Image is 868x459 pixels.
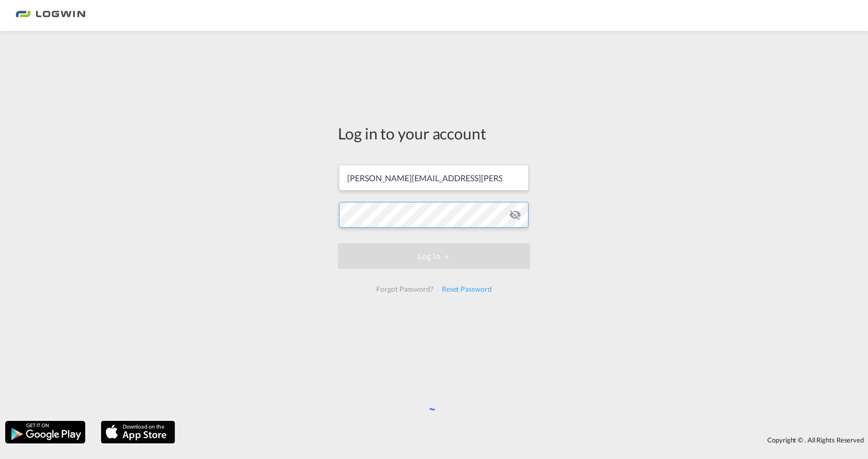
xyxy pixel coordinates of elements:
[438,280,496,298] div: Reset Password
[16,4,85,27] img: 2761ae10d95411efa20a1f5e0282d2d7.png
[338,243,530,269] button: LOGIN
[4,420,86,445] img: google.png
[339,165,529,191] input: Enter email/phone number
[509,209,521,221] md-icon: icon-eye-off
[372,280,437,298] div: Forgot Password?
[338,122,530,144] div: Log in to your account
[180,431,868,449] div: Copyright © . All Rights Reserved
[100,420,176,445] img: apple.png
